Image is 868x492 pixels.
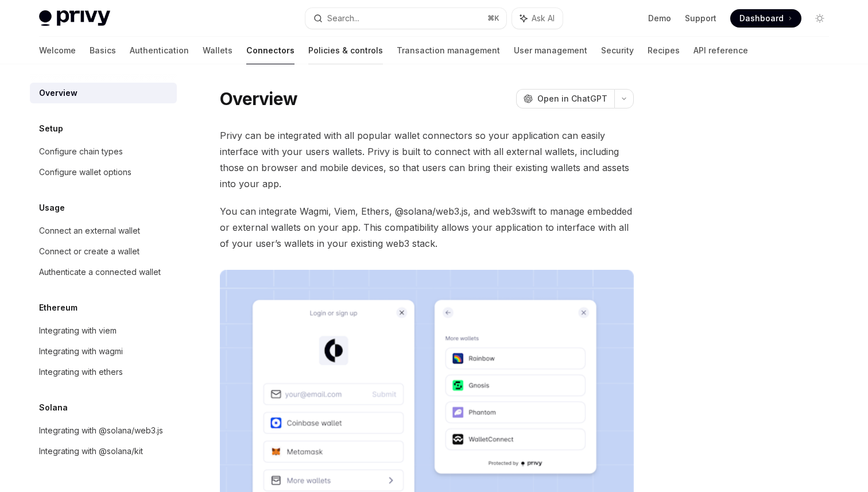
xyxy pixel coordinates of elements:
button: Open in ChatGPT [516,89,614,109]
div: Integrating with ethers [39,365,123,379]
span: Open in ChatGPT [537,93,607,104]
a: Basics [90,37,116,64]
a: Support [685,13,716,24]
a: Authenticate a connected wallet [30,262,177,282]
span: Dashboard [739,13,784,24]
a: Policies & controls [308,37,383,64]
a: User management [514,37,587,64]
a: Wallets [203,37,232,64]
a: Configure chain types [30,141,177,162]
a: Connect an external wallet [30,220,177,241]
a: Integrating with viem [30,320,177,341]
a: Connect or create a wallet [30,241,177,262]
div: Search... [327,11,359,25]
a: Integrating with @solana/kit [30,441,177,462]
a: Welcome [39,37,76,64]
h5: Solana [39,401,68,414]
div: Connect or create a wallet [39,245,139,258]
button: Toggle dark mode [811,9,829,28]
img: light logo [39,10,110,26]
div: Overview [39,86,77,100]
a: Transaction management [397,37,500,64]
span: ⌘ K [487,14,499,23]
span: Ask AI [532,13,555,24]
a: Security [601,37,634,64]
span: Privy can be integrated with all popular wallet connectors so your application can easily interfa... [220,127,634,192]
div: Integrating with @solana/kit [39,444,143,458]
div: Integrating with wagmi [39,344,123,358]
a: Authentication [130,37,189,64]
div: Connect an external wallet [39,224,140,238]
div: Integrating with @solana/web3.js [39,424,163,437]
a: Configure wallet options [30,162,177,183]
a: Integrating with wagmi [30,341,177,362]
a: Integrating with ethers [30,362,177,382]
span: You can integrate Wagmi, Viem, Ethers, @solana/web3.js, and web3swift to manage embedded or exter... [220,203,634,251]
h5: Ethereum [39,301,77,315]
a: Connectors [246,37,294,64]
h1: Overview [220,88,297,109]
div: Authenticate a connected wallet [39,265,161,279]
div: Configure wallet options [39,165,131,179]
div: Integrating with viem [39,324,117,338]
div: Configure chain types [39,145,123,158]
a: Recipes [648,37,680,64]
h5: Setup [39,122,63,135]
button: Search...⌘K [305,8,506,29]
a: API reference [693,37,748,64]
button: Ask AI [512,8,563,29]
a: Integrating with @solana/web3.js [30,420,177,441]
a: Dashboard [730,9,801,28]
a: Demo [648,13,671,24]
h5: Usage [39,201,65,215]
a: Overview [30,83,177,103]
